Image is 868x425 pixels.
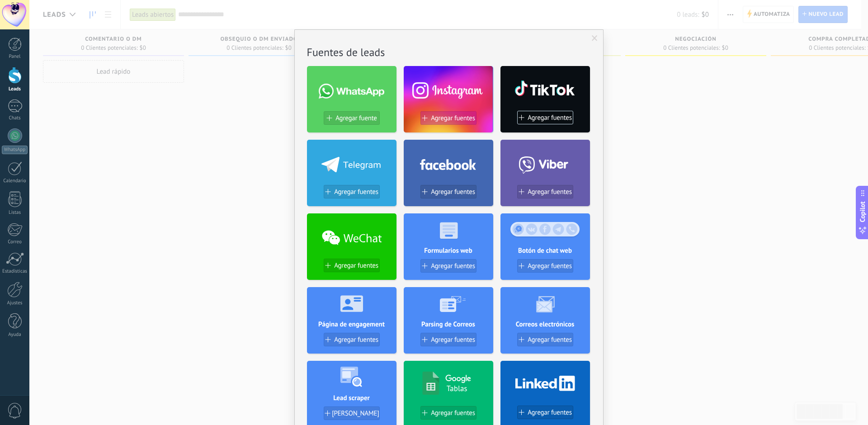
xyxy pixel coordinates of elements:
div: Listas [2,210,28,216]
span: Agregar fuentes [431,262,475,270]
button: Agregar fuentes [517,111,573,124]
span: Agregar fuentes [431,409,475,417]
h4: Lead scraper [307,394,396,402]
button: Agregar fuentes [324,333,380,346]
div: Chats [2,115,28,121]
div: WhatsApp [2,146,28,154]
span: Agregar fuentes [528,188,572,196]
div: Calendario [2,178,28,184]
div: Leads [2,86,28,92]
h4: Parsing de Correos [404,320,493,329]
button: Agregar fuentes [420,406,476,420]
button: Agregar fuentes [517,185,573,198]
button: Agregar fuentes [517,259,573,273]
button: Agregar fuentes [420,111,476,125]
button: Agregar fuente [324,111,380,125]
span: Agregar fuentes [334,188,378,196]
button: Agregar fuentes [420,259,476,273]
button: Agregar fuentes [420,333,476,346]
span: Agregar fuentes [431,188,475,196]
div: Ajustes [2,300,28,306]
button: [PERSON_NAME] [324,406,380,420]
button: Agregar fuentes [517,406,573,419]
h4: Correos electrónicos [500,320,590,329]
button: Agregar fuentes [420,185,476,198]
span: Copilot [858,202,867,222]
span: Agregar fuentes [334,336,378,344]
div: Correo [2,239,28,245]
h4: Botón de chat web [500,246,590,255]
div: Panel [2,54,28,60]
button: Agregar fuentes [324,259,380,272]
h4: Página de engagement [307,320,396,329]
span: Agregar fuentes [528,114,572,122]
span: [PERSON_NAME] [332,410,379,417]
span: Agregar fuentes [431,336,475,344]
span: Agregar fuentes [528,262,572,270]
div: Estadísticas [2,269,28,274]
h4: Tablas [447,383,467,393]
button: Agregar fuentes [324,185,380,198]
span: Agregar fuentes [528,336,572,344]
span: Agregar fuentes [528,409,572,416]
div: Ayuda [2,332,28,338]
span: Agregar fuentes [334,262,378,269]
h2: Fuentes de leads [307,45,591,59]
span: Agregar fuente [335,114,377,122]
button: Agregar fuentes [517,333,573,346]
span: Agregar fuentes [431,114,475,122]
h4: Formularios web [404,246,493,255]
